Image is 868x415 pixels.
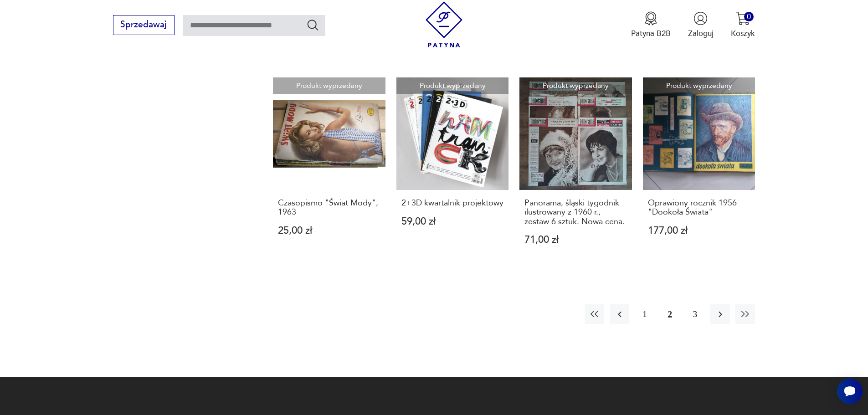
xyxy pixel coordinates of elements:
[278,199,380,217] h3: Czasopismo "Świat Mody", 1963
[731,28,755,39] p: Koszyk
[837,379,863,404] iframe: Smartsupp widget button
[685,304,705,324] button: 3
[648,199,750,217] h3: Oprawiony rocznik 1956 "Dookoła Świata"
[524,199,627,226] h3: Panorama, śląski tygodnik ilustrowany z 1960 r., zestaw 6 sztuk. Nowa cena.
[644,11,658,26] img: Ikona medalu
[744,12,754,21] div: 0
[273,77,385,266] a: Produkt wyprzedanyCzasopismo "Świat Mody", 1963Czasopismo "Świat Mody", 196325,00 zł
[396,77,509,266] a: Produkt wyprzedany2+3D kwartalnik projektowy2+3D kwartalnik projektowy59,00 zł
[631,28,671,39] p: Patyna B2B
[401,217,504,226] p: 59,00 zł
[278,226,380,236] p: 25,00 zł
[113,15,175,35] button: Sprzedawaj
[731,11,755,39] button: 0Koszyk
[631,11,671,39] a: Ikona medaluPatyna B2B
[524,235,627,245] p: 71,00 zł
[643,77,755,266] a: Produkt wyprzedanyOprawiony rocznik 1956 "Dookoła Świata"Oprawiony rocznik 1956 "Dookoła Świata"1...
[635,304,654,324] button: 1
[631,11,671,39] button: Patyna B2B
[113,22,175,29] a: Sprzedawaj
[421,1,467,47] img: Patyna - sklep z meblami i dekoracjami vintage
[306,18,319,31] button: Szukaj
[648,226,750,236] p: 177,00 zł
[688,28,714,39] p: Zaloguj
[660,304,680,324] button: 2
[693,11,708,26] img: Ikonka użytkownika
[688,11,714,39] button: Zaloguj
[401,199,504,208] h3: 2+3D kwartalnik projektowy
[519,77,632,266] a: Produkt wyprzedanyPanorama, śląski tygodnik ilustrowany z 1960 r., zestaw 6 sztuk. Nowa cena.Pano...
[736,11,750,26] img: Ikona koszyka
